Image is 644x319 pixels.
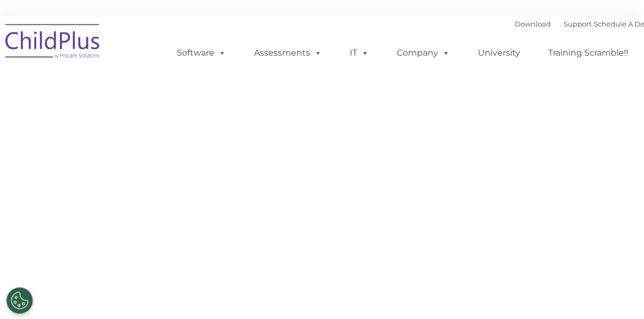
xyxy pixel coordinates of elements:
a: IT [339,42,379,64]
a: Support [564,20,592,28]
a: Download [515,20,551,28]
a: Assessments [243,42,332,64]
a: Software [166,42,237,64]
a: University [467,42,531,64]
a: Training Scramble!! [538,42,639,64]
a: Company [386,42,460,64]
button: Cookies Settings [6,287,33,314]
